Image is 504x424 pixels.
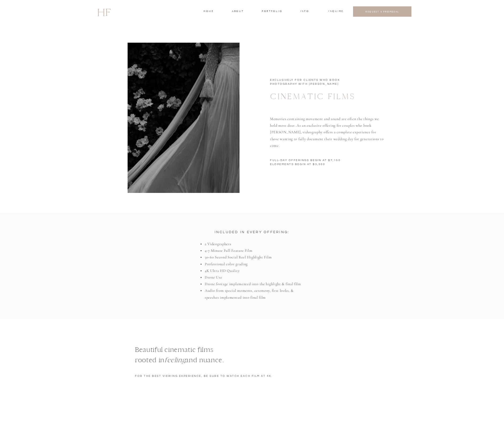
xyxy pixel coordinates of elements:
[205,242,231,246] span: 2 Videographers
[205,275,222,280] span: Drone Use
[270,91,383,101] h1: CINEMATIC FILMS
[205,288,293,299] span: Audio from special moments, ceremony, first looks, & speeches implemented into final film
[135,344,369,370] h1: Beautiful cinematic films rooted in and nuance.
[232,9,243,14] a: about
[205,248,253,253] span: 4-7 Minute Full Feature Film
[203,9,213,14] a: home
[213,230,291,235] h2: Included in every offering:
[135,374,340,379] h1: FOR THE BEST VIEWING EXPERIENCE, BE SURE TO WATCH EACH FILM AT 4K.
[205,262,248,266] span: Professional color grading
[270,158,475,169] h1: FULL-DAY Offerings begin at $7,150 Elopements begin at $3,500
[328,9,342,14] a: INQUIRE
[205,282,301,286] span: Drone footage implemented into the highlight & final film
[270,116,385,144] p: Memories containing movement and sound are often the things we hold most dear. As an exclusive of...
[270,78,475,83] h1: EXCLUSIVELY FOR CLIENTS WHO BOOK PHOTOGRAPHY WITH [PERSON_NAME]
[300,9,310,14] a: INFO
[205,255,272,259] span: 30-60 Second Social Reel Highlight Film
[205,268,240,273] span: 4K Ultra HD Quality
[97,4,110,19] a: HF
[357,10,407,13] a: REQUEST A PROPOSAL
[262,9,282,14] a: portfolio
[164,356,185,364] i: feeling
